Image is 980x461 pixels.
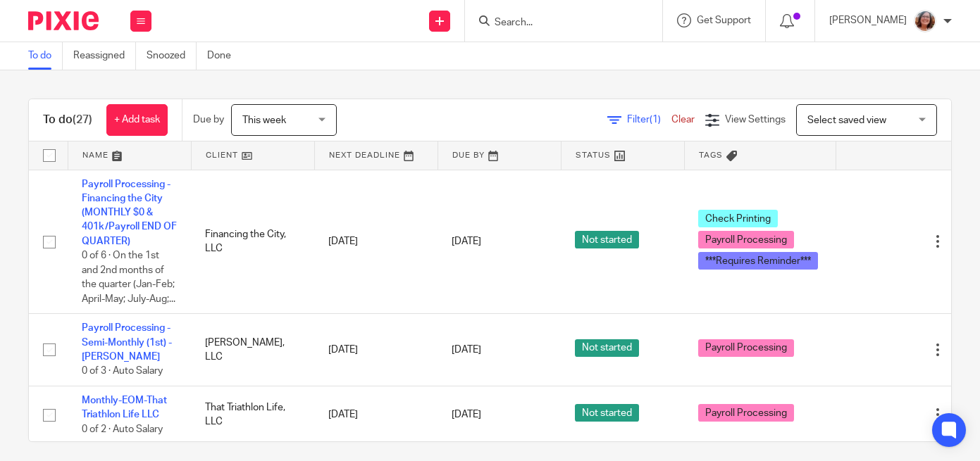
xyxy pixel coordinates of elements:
span: Select saved view [807,115,886,125]
span: Payroll Processing [698,404,794,422]
span: [DATE] [452,236,481,246]
td: That Triathlon Life, LLC [191,386,314,443]
span: Not started [575,231,639,248]
span: 0 of 2 · Auto Salary [82,424,163,434]
a: Reassigned [73,42,136,70]
a: Payroll Processing - Financing the City (MONTHLY $0 & 401k/Payroll END OF QUARTER) [82,179,177,246]
h1: To do [43,113,92,127]
a: Done [207,42,242,70]
a: Clear [671,115,695,125]
img: Pixie [28,11,99,30]
span: Not started [575,339,639,357]
span: [DATE] [452,410,481,419]
td: [DATE] [314,386,438,443]
a: Payroll Processing - Semi-Monthly (1st) - [PERSON_NAME] [82,323,172,362]
td: [DATE] [314,170,438,314]
span: [DATE] [452,345,481,355]
span: Not started [575,404,639,422]
a: Monthly-EOM-That Triathlon Life LLC [82,396,167,419]
span: Filter [627,115,671,125]
td: [DATE] [314,314,438,386]
span: Check Printing [698,210,778,227]
a: Snoozed [147,42,197,70]
span: (1) [650,115,661,125]
span: (27) [73,114,92,125]
span: This week [242,115,286,125]
td: Financing the City, LLC [191,170,314,314]
span: 0 of 6 · On the 1st and 2nd months of the quarter (Jan-Feb; April-May; July-Aug;... [82,251,175,304]
span: View Settings [725,115,786,125]
a: To do [28,42,63,70]
p: Due by [193,113,224,127]
span: 0 of 3 · Auto Salary [82,367,163,377]
span: Tags [699,151,723,159]
p: [PERSON_NAME] [829,13,907,27]
a: + Add task [106,104,168,136]
span: Payroll Processing [698,339,794,357]
span: Get Support [697,15,751,25]
input: Search [493,17,620,30]
img: LB%20Reg%20Headshot%208-2-23.jpg [914,10,936,32]
span: Payroll Processing [698,231,794,248]
td: [PERSON_NAME], LLC [191,314,314,386]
